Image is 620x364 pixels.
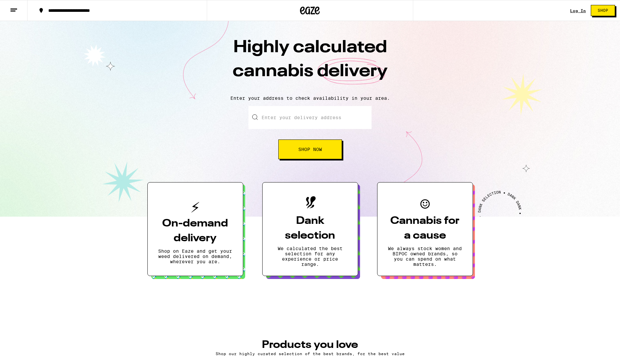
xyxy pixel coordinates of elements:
h3: Cannabis for a cause [388,214,462,243]
h3: PRODUCTS YOU LOVE [154,340,466,350]
span: Shop [598,9,608,12]
button: Dank selectionWe calculated the best selection for any experience or price range. [262,182,358,276]
p: Shop our highly curated selection of the best brands, for the best value [154,352,466,356]
button: On-demand deliveryShop on Eaze and get your weed delivered on demand, wherever you are. [147,182,243,276]
button: Cannabis for a causeWe always stock women and BIPOC owned brands, so you can spend on what matters. [377,182,473,276]
p: We calculated the best selection for any experience or price range. [273,246,347,267]
span: Shop Now [298,147,322,152]
a: Log In [570,9,586,13]
h3: Dank selection [273,214,347,243]
h3: On-demand delivery [158,216,232,246]
p: Enter your address to check availability in your area. [7,96,613,101]
button: Shop [591,5,615,16]
button: Shop Now [278,139,342,159]
input: Enter your delivery address [248,106,372,129]
p: We always stock women and BIPOC owned brands, so you can spend on what matters. [388,246,462,267]
p: Shop on Eaze and get your weed delivered on demand, wherever you are. [158,248,232,264]
a: Shop [586,5,620,16]
h1: Highly calculated cannabis delivery [195,36,425,90]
